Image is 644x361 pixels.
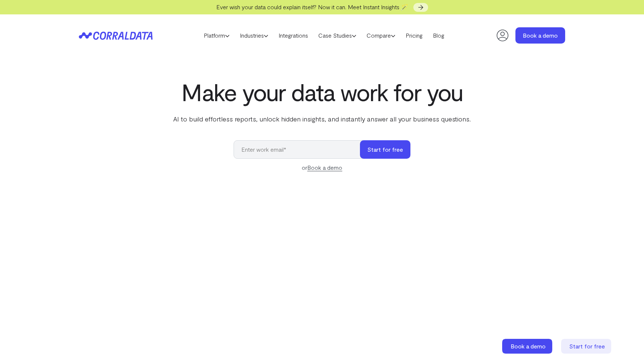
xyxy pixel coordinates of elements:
a: Integrations [273,30,313,41]
span: Start for free [569,343,605,350]
a: Industries [235,30,273,41]
a: Book a demo [307,164,342,171]
input: Enter work email* [234,140,367,159]
span: Book a demo [511,343,546,350]
button: Start for free [360,140,410,159]
a: Book a demo [502,339,554,354]
a: Compare [361,30,400,41]
a: Start for free [561,339,613,354]
a: Case Studies [313,30,361,41]
div: or [234,163,410,172]
p: AI to build effortless reports, unlock hidden insights, and instantly answer all your business qu... [172,114,472,124]
span: Ever wish your data could explain itself? Now it can. Meet Instant Insights 🪄 [216,3,408,10]
a: Book a demo [515,27,565,44]
a: Pricing [400,30,428,41]
a: Blog [428,30,449,41]
a: Platform [199,30,235,41]
h1: Make your data work for you [172,79,472,105]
